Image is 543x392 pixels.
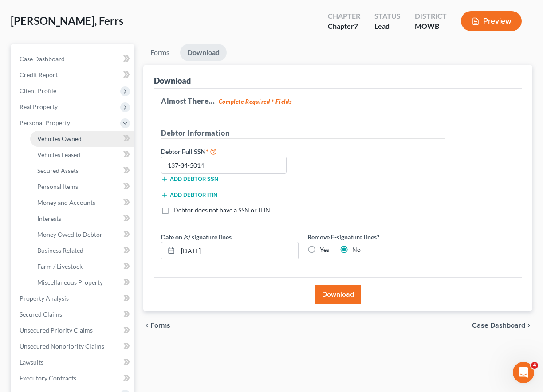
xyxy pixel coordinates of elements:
[161,176,218,183] button: Add debtor SSN
[20,87,56,94] span: Client Profile
[12,67,134,83] a: Credit Report
[12,354,134,370] a: Lawsuits
[150,322,170,329] span: Forms
[161,192,217,199] button: Add debtor ITIN
[415,11,447,21] div: District
[37,135,82,142] span: Vehicles Owned
[352,245,361,254] label: No
[12,338,134,354] a: Unsecured Nonpriority Claims
[461,11,522,31] button: Preview
[30,259,134,274] a: Farm / Livestock
[30,243,134,259] a: Business Related
[157,146,303,157] label: Debtor Full SSN
[30,211,134,227] a: Interests
[37,278,103,286] span: Miscellaneous Property
[20,310,62,318] span: Secured Claims
[20,103,58,110] span: Real Property
[12,290,134,306] a: Property Analysis
[30,179,134,195] a: Personal Items
[20,55,65,63] span: Case Dashboard
[525,322,532,329] i: chevron_right
[30,147,134,163] a: Vehicles Leased
[307,232,445,242] label: Remove E-signature lines?
[12,306,134,322] a: Secured Claims
[143,44,177,61] a: Forms
[20,358,43,366] span: Lawsuits
[20,374,76,382] span: Executory Contracts
[12,322,134,338] a: Unsecured Priority Claims
[37,151,80,158] span: Vehicles Leased
[513,362,534,383] iframe: Intercom live chat
[374,21,401,31] div: Lead
[11,14,123,27] span: [PERSON_NAME], Ferrs
[161,96,515,106] h5: Almost There...
[37,215,61,222] span: Interests
[30,131,134,147] a: Vehicles Owned
[30,195,134,211] a: Money and Accounts
[320,245,329,254] label: Yes
[30,227,134,243] a: Money Owed to Debtor
[37,247,83,254] span: Business Related
[415,21,447,31] div: MOWB
[37,263,83,270] span: Farm / Livestock
[143,322,150,329] i: chevron_left
[374,11,401,21] div: Status
[143,322,182,329] button: chevron_left Forms
[161,128,445,139] h5: Debtor Information
[37,183,78,190] span: Personal Items
[315,285,361,304] button: Download
[219,98,292,105] strong: Complete Required * Fields
[20,326,93,334] span: Unsecured Priority Claims
[30,163,134,179] a: Secured Assets
[178,242,298,259] input: MM/DD/YYYY
[354,22,358,30] span: 7
[12,370,134,386] a: Executory Contracts
[173,206,270,215] label: Debtor does not have a SSN or ITIN
[37,167,79,174] span: Secured Assets
[20,71,58,78] span: Credit Report
[30,274,134,290] a: Miscellaneous Property
[472,322,525,329] span: Case Dashboard
[37,231,102,238] span: Money Owed to Debtor
[531,362,538,369] span: 4
[20,342,104,350] span: Unsecured Nonpriority Claims
[20,119,70,126] span: Personal Property
[12,51,134,67] a: Case Dashboard
[37,199,95,206] span: Money and Accounts
[154,75,191,86] div: Download
[472,322,532,329] a: Case Dashboard chevron_right
[328,11,360,21] div: Chapter
[180,44,227,61] a: Download
[161,232,232,242] label: Date on /s/ signature lines
[328,21,360,31] div: Chapter
[161,157,287,174] input: XXX-XX-XXXX
[20,294,69,302] span: Property Analysis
